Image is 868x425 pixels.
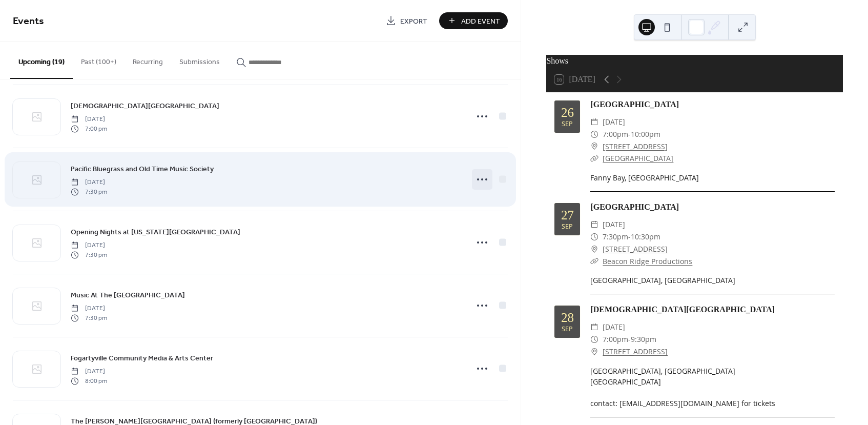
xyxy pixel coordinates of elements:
a: Opening Nights at [US_STATE][GEOGRAPHIC_DATA] [71,226,240,238]
span: 8:00 pm [71,376,107,386]
span: 9:30pm [631,333,656,346]
span: Events [13,11,44,31]
div: ​ [590,243,598,255]
div: ​ [590,255,598,268]
a: [GEOGRAPHIC_DATA] [590,100,679,109]
span: [DATE] [603,218,625,231]
span: 10:30pm [631,231,660,243]
span: Pacific Bluegrass and Old Time Music Society [71,164,214,175]
span: [DEMOGRAPHIC_DATA][GEOGRAPHIC_DATA] [71,101,219,112]
div: Fanny Bay, [GEOGRAPHIC_DATA] [590,172,835,183]
span: Fogartyville Community Media & Arts Center [71,353,213,364]
a: Export [378,12,435,29]
div: ​ [590,231,598,243]
button: Past (100+) [73,42,125,78]
div: Shows [546,55,843,67]
span: 7:30 pm [71,250,107,259]
div: Sep [562,326,573,333]
span: - [628,231,631,243]
span: Export [400,16,427,27]
span: 7:00pm [603,333,628,346]
span: [DATE] [603,321,625,333]
div: ​ [590,321,598,333]
div: 26 [561,106,574,119]
a: [STREET_ADDRESS] [603,346,668,358]
span: Music At The [GEOGRAPHIC_DATA] [71,290,185,301]
div: 27 [561,209,574,221]
span: - [628,333,631,346]
button: Recurring [125,42,171,78]
span: [DATE] [71,241,107,250]
span: 10:00pm [631,128,660,140]
div: ​ [590,346,598,358]
a: Beacon Ridge Productions [603,256,692,266]
a: [GEOGRAPHIC_DATA] [590,203,679,211]
span: [DATE] [71,115,107,124]
a: [STREET_ADDRESS] [603,140,668,153]
span: 7:00pm [603,128,628,140]
span: [DATE] [603,116,625,128]
a: Fogartyville Community Media & Arts Center [71,352,213,364]
a: [DEMOGRAPHIC_DATA][GEOGRAPHIC_DATA] [71,100,219,112]
div: Sep [562,224,573,230]
a: Pacific Bluegrass and Old Time Music Society [71,163,214,175]
button: Submissions [171,42,228,78]
button: Upcoming (19) [10,42,73,79]
span: Add Event [461,16,500,27]
div: ​ [590,218,598,231]
div: ​ [590,333,598,346]
span: 7:30 pm [71,313,107,322]
a: Music At The [GEOGRAPHIC_DATA] [71,289,185,301]
a: [STREET_ADDRESS] [603,243,668,255]
span: [DATE] [71,304,107,313]
span: 7:30 pm [71,187,107,196]
span: - [628,128,631,140]
div: Sep [562,121,573,128]
span: [DATE] [71,367,107,376]
div: ​ [590,152,598,165]
div: [DEMOGRAPHIC_DATA][GEOGRAPHIC_DATA] [590,303,835,316]
div: ​ [590,128,598,140]
span: Opening Nights at [US_STATE][GEOGRAPHIC_DATA] [71,227,240,238]
div: ​ [590,140,598,153]
div: 28 [561,311,574,324]
div: ​ [590,116,598,128]
span: 7:00 pm [71,124,107,133]
div: [GEOGRAPHIC_DATA], [GEOGRAPHIC_DATA] [GEOGRAPHIC_DATA] contact: [EMAIL_ADDRESS][DOMAIN_NAME] for ... [590,366,835,409]
span: [DATE] [71,178,107,187]
div: [GEOGRAPHIC_DATA], [GEOGRAPHIC_DATA] [590,275,835,286]
a: [GEOGRAPHIC_DATA] [603,153,673,163]
span: 7:30pm [603,231,628,243]
button: Add Event [439,12,508,29]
